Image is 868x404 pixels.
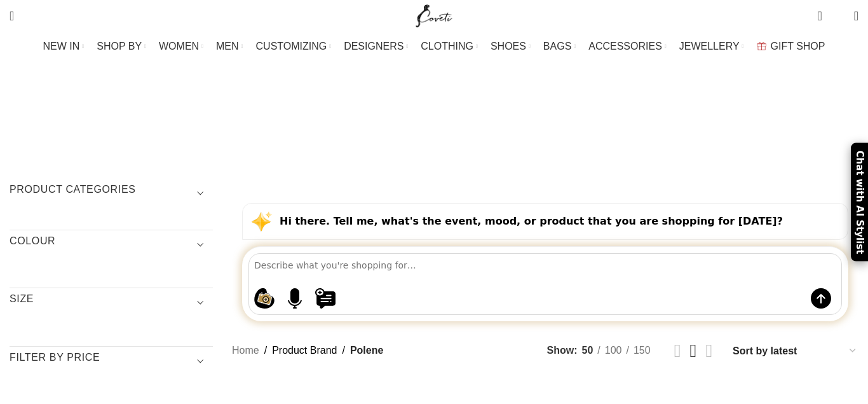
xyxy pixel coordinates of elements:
a: CUSTOMIZING [256,34,332,59]
div: My Wishlist [832,3,844,29]
span: SHOES [491,40,526,52]
h3: Product categories [10,183,213,204]
a: CLOTHING [421,34,478,59]
a: NEW IN [43,34,85,59]
span: MEN [216,40,239,52]
a: WOMEN [159,34,203,59]
a: GIFT SHOP [757,34,825,59]
h3: Filter by price [10,351,213,372]
a: ACCESSORIES [588,34,667,59]
a: Site logo [413,10,456,20]
img: GiftBag [757,42,766,50]
span: WOMEN [159,40,199,52]
span: BAGS [543,40,571,52]
a: SHOP BY [97,34,146,59]
a: MEN [216,34,243,59]
span: DESIGNERS [344,40,403,52]
span: CUSTOMIZING [256,40,327,52]
div: Main navigation [3,34,865,59]
a: JEWELLERY [679,34,744,59]
span: ACCESSORIES [588,40,662,52]
span: JEWELLERY [679,40,740,52]
span: NEW IN [43,40,80,52]
span: CLOTHING [421,40,473,52]
span: SHOP BY [97,40,142,52]
a: 0 [811,3,828,29]
a: Search [3,3,20,29]
a: DESIGNERS [344,34,408,59]
span: 0 [834,13,844,22]
h3: COLOUR [10,234,213,256]
a: SHOES [491,34,531,59]
span: 0 [818,6,828,16]
h3: SIZE [10,292,213,314]
a: BAGS [543,34,576,59]
span: GIFT SHOP [771,40,825,52]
